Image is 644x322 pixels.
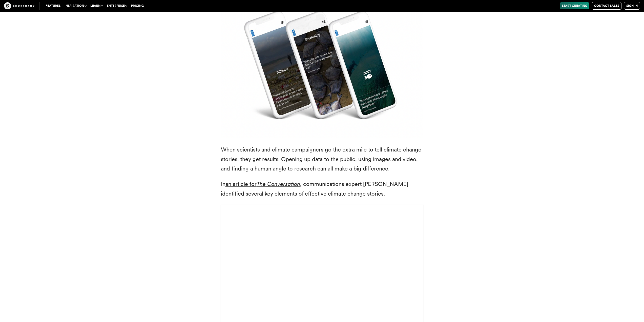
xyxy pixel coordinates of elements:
[225,181,300,187] a: an article forThe Conversation
[221,179,423,198] p: In , communications expert [PERSON_NAME] identified several key elements of effective climate cha...
[44,2,63,9] a: Features
[63,2,88,9] button: Inspiration
[221,145,423,173] p: When scientists and climate campaigners go the extra mile to tell climate change stories, they ge...
[88,2,105,9] button: Learn
[592,2,621,10] a: Contact Sales
[105,2,129,9] button: Enterprise
[560,2,589,9] a: Start Creating
[257,181,300,187] em: The Conversation
[624,2,640,10] a: Sign in
[129,2,146,9] a: Pricing
[4,2,34,9] img: The Craft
